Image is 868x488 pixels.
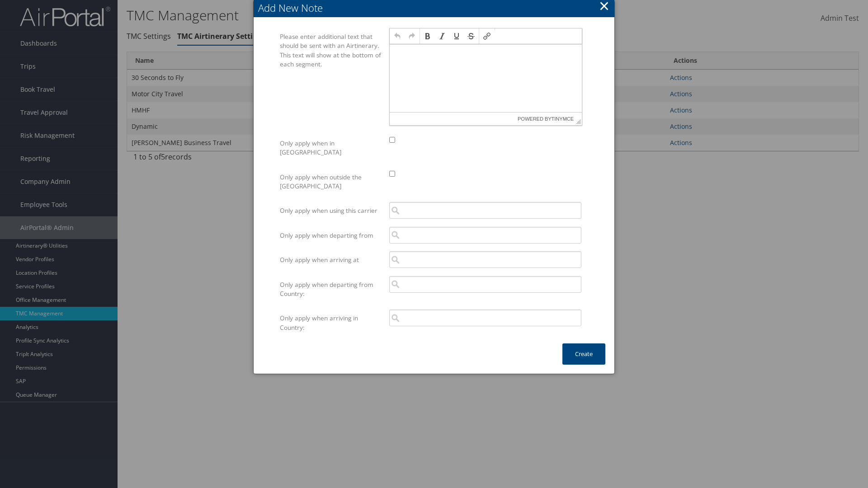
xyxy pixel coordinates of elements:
a: tinymce [552,116,574,122]
label: Please enter additional text that should be sent with an Airtinerary. This text will show at the ... [280,28,382,73]
div: Underline [450,29,463,43]
div: Italic [435,29,449,43]
div: Undo [391,29,404,43]
span: Powered by [518,113,574,125]
div: Insert/edit link [480,29,494,43]
div: Strikethrough [464,29,478,43]
label: Only apply when in [GEOGRAPHIC_DATA] [280,135,382,161]
label: Only apply when departing from Country: [280,276,382,303]
label: Only apply when departing from [280,227,382,244]
iframe: Rich Text Area. Press ALT-F9 for menu. Press ALT-F10 for toolbar. Press ALT-0 for help [390,44,582,112]
button: Create [562,343,605,365]
label: Only apply when outside the [GEOGRAPHIC_DATA] [280,169,382,195]
div: Bold [421,29,434,43]
div: Add New Note [258,1,614,15]
div: Redo [405,29,419,43]
label: Only apply when arriving in Country: [280,310,382,336]
label: Only apply when arriving at [280,251,382,268]
label: Only apply when using this carrier [280,202,382,219]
